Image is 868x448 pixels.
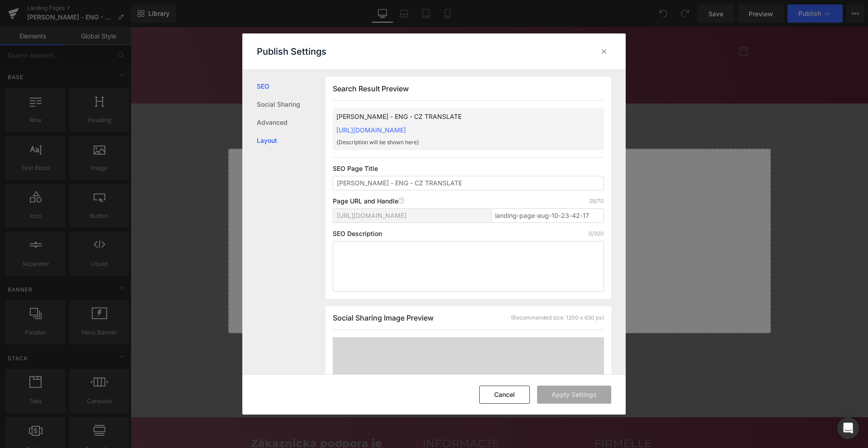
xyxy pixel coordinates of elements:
[328,253,410,271] a: Explore Template
[336,126,406,134] a: [URL][DOMAIN_NAME]
[257,77,325,95] a: SEO
[112,278,626,285] p: or Drag & Drop elements from left sidebar
[337,212,406,219] span: [URL][DOMAIN_NAME]
[479,386,530,404] button: Cancel
[511,314,604,322] div: (Recommended size: 1200 x 630 px)
[837,417,859,439] div: Open Intercom Messenger
[323,341,414,364] button: Raději zaplatím plnou cenu
[333,84,409,93] span: Search Result Preview
[336,138,571,146] p: {Description will be shown here}
[257,46,326,57] p: Publish Settings
[333,198,405,205] p: Page URL and Handle
[333,165,604,172] p: SEO Page Title
[257,95,325,113] a: Social Sharing
[491,208,604,223] input: Enter page title...
[112,143,626,154] p: Start building your page
[336,112,571,122] p: [PERSON_NAME] - ENG - CZ TRANSLATE
[257,132,325,150] a: Layout
[281,312,457,337] button: CHCI SVOJI SLEVU!
[537,386,611,404] button: Apply Settings
[257,113,325,132] a: Advanced
[589,230,604,237] p: 0/320
[333,313,434,322] span: Social Sharing Image Preview
[453,47,467,61] button: Close dialog
[333,176,604,190] input: Enter your page title...
[333,230,382,237] p: SEO Description
[267,43,471,247] img: FIRMELLE10
[589,198,604,205] p: 28/70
